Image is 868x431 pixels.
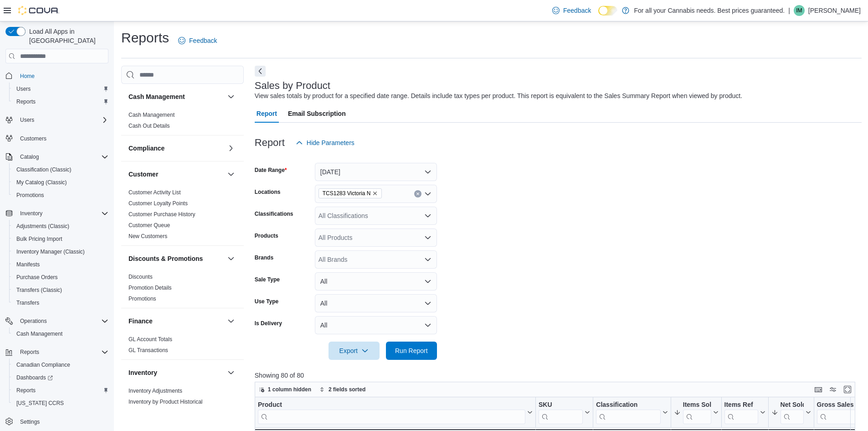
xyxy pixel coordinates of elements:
label: Sale Type [255,276,280,283]
h3: Cash Management [128,92,185,101]
label: Classifications [255,210,293,218]
button: All [315,272,437,291]
span: Promotion Details [128,284,172,291]
span: Inventory by Product Historical [128,398,203,405]
label: Locations [255,188,281,196]
span: Reports [16,387,36,394]
p: [PERSON_NAME] [808,5,861,16]
span: Users [16,114,108,125]
span: Reports [16,347,108,358]
span: Customer Loyalty Points [128,200,188,207]
span: Customer Queue [128,222,170,229]
span: Cash Management [128,111,175,119]
span: Inventory Manager (Classic) [13,246,108,257]
button: Cash Management [226,91,236,102]
button: Cash Management [9,327,112,340]
span: Transfers (Classic) [16,286,62,294]
button: Customer [226,169,236,180]
a: Promotions [13,190,48,201]
a: New Customers [128,233,167,239]
div: Classification [596,401,660,424]
div: Ian Mullan [794,5,805,16]
span: Transfers (Classic) [13,285,108,296]
button: Gross Sales [817,401,866,424]
div: Items Ref [724,401,758,410]
span: Settings [16,416,108,427]
div: View sales totals by product for a specified date range. Details include tax types per product. T... [255,91,742,101]
input: Dark Mode [598,6,617,16]
span: Feedback [189,36,217,45]
div: SKU [539,401,583,410]
label: Products [255,232,278,239]
div: Finance [121,334,244,359]
span: GL Account Totals [128,336,172,343]
a: Inventory Manager (Classic) [13,246,88,257]
button: My Catalog (Classic) [9,176,112,189]
a: Inventory Adjustments [128,388,182,394]
button: 2 fields sorted [316,384,369,395]
p: Showing 80 of 80 [255,371,862,380]
button: Net Sold [771,401,811,424]
div: Discounts & Promotions [121,271,244,308]
span: Canadian Compliance [13,359,108,370]
button: Items Sold [674,401,719,424]
span: Dark Mode [598,16,599,16]
img: Cova [18,6,59,15]
span: Catalog [16,151,108,162]
a: Discounts [128,274,153,280]
button: Discounts & Promotions [128,254,224,263]
a: GL Transactions [128,347,168,353]
span: Users [16,85,31,93]
div: Net Sold [780,401,803,424]
a: Cash Out Details [128,123,170,129]
span: Discounts [128,273,153,280]
button: Reports [2,346,112,358]
span: Classification (Classic) [13,164,108,175]
span: Home [20,73,35,80]
span: Adjustments (Classic) [16,223,69,230]
button: Inventory [128,368,224,377]
button: Inventory [16,208,46,219]
button: All [315,294,437,312]
a: Dashboards [9,371,112,384]
h3: Discounts & Promotions [128,254,203,263]
span: Promotions [16,192,44,199]
a: Classification (Classic) [13,164,75,175]
button: Customers [2,132,112,145]
div: Product [258,401,525,424]
span: Manifests [13,259,108,270]
button: Bulk Pricing Import [9,233,112,245]
button: Finance [128,317,224,326]
button: Compliance [128,144,224,153]
a: Promotions [128,296,156,302]
h1: Reports [121,29,169,47]
span: Users [13,83,108,94]
button: Users [9,83,112,95]
span: Export [334,342,374,360]
span: Report [257,104,277,123]
button: Items Ref [724,401,765,424]
span: Purchase Orders [13,272,108,283]
button: Promotions [9,189,112,202]
div: Cash Management [121,109,244,135]
span: Dashboards [16,374,53,381]
button: Remove TCS1283 Victoria N from selection in this group [372,191,378,196]
a: Transfers (Classic) [13,285,66,296]
button: Canadian Compliance [9,358,112,371]
span: Customer Activity List [128,189,181,196]
span: Bulk Pricing Import [16,235,62,243]
div: Gross Sales [817,401,858,424]
button: Catalog [16,151,42,162]
button: Export [329,342,380,360]
button: Reports [16,347,43,358]
button: Display options [827,384,838,395]
h3: Compliance [128,144,164,153]
span: Users [20,116,34,124]
a: Customer Purchase History [128,211,195,218]
div: Customer [121,187,244,245]
span: Inventory [16,208,108,219]
label: Date Range [255,166,287,174]
button: Run Report [386,342,437,360]
span: Transfers [16,299,39,306]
